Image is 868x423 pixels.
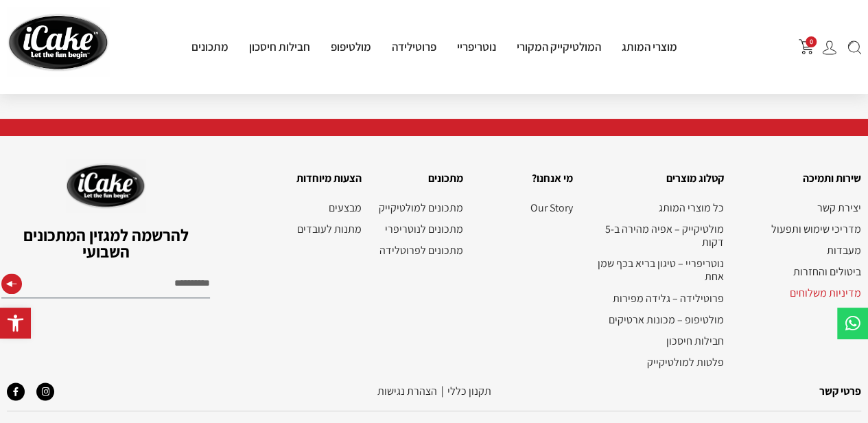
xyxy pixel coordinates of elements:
[506,39,611,54] a: המולטיקייק המקורי
[320,39,382,54] a: מולטיפופ
[239,39,320,54] a: חבילות חיסכון
[375,201,463,214] a: מתכונים למולטיקייק
[611,39,688,54] a: מוצרי המותג
[447,39,506,54] a: נוטריפריי
[587,170,725,187] h2: קטלוג מוצרים
[587,222,725,249] a: מולטיקייק – אפיה מהירה ב-5 דקות
[738,265,861,278] a: ביטולים והחזרות
[738,170,861,187] h2: שירות ותמיכה
[477,170,572,187] h2: מי אנחנו?
[587,201,725,369] nav: תפריט
[587,292,725,305] a: פרוטילידה – גלידה מפירות
[587,334,725,347] a: חבילות חיסכון
[819,384,861,398] a: פרטי קשר
[477,201,572,214] nav: תפריט
[259,222,362,236] a: מתנות לעובדים
[738,244,861,257] a: מעבדות
[587,356,725,369] a: פלטות למולטיקייק
[259,170,362,187] h2: הצעות מיוחדות
[587,201,725,214] a: כל מוצרי המותג
[1,227,210,260] h2: להרשמה למגזין המתכונים השבועי
[259,201,362,236] nav: תפריט
[375,170,463,187] h2: מתכונים
[375,244,463,257] a: מתכונים לפרוטלידה
[738,286,861,299] a: מדיניות משלוחים
[738,222,861,236] a: מדריכי שימוש ותפעול
[806,36,817,47] span: 0
[375,201,463,258] nav: תפריט
[447,384,491,398] a: תקנון‭ ‬כללי
[477,201,572,214] a: Our Story
[377,384,437,398] a: הצהרת נגישות
[799,39,814,54] button: פתח עגלת קניות צדדית
[259,201,362,214] a: מבצעים
[738,201,861,214] a: יצירת קשר
[382,39,447,54] a: פרוטילידה
[375,222,463,236] a: מתכונים לנוטריפרי
[587,257,725,283] a: נוטריפריי – טיגון בריא בכף שמן אחת
[587,313,725,326] a: מולטיפופ – מכונות ארטיקים
[181,39,239,54] a: מתכונים
[799,39,814,54] img: shopping-cart.png
[738,201,861,300] nav: תפריט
